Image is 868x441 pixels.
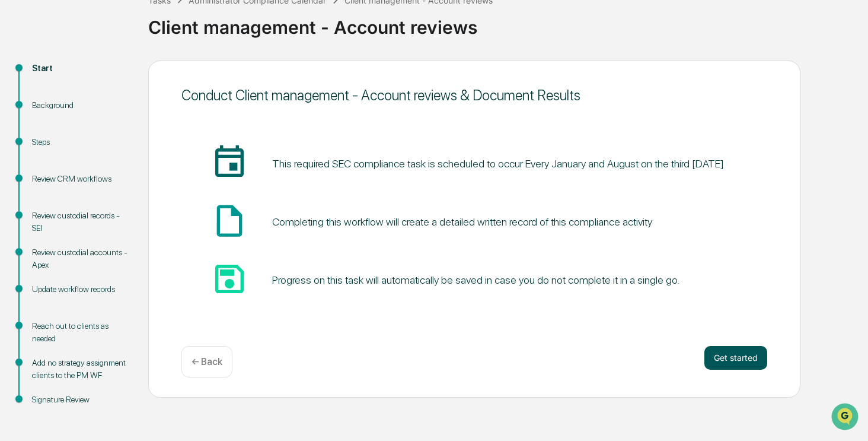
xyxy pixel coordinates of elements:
button: Start new chat [202,94,216,108]
button: Get started [704,346,767,370]
div: Review custodial records - SEI [32,210,129,234]
div: Start [32,62,129,75]
iframe: Open customer support [830,402,862,434]
p: ← Back [192,356,222,367]
div: Review CRM workflows [32,173,129,185]
div: Add no strategy assignment clients to the PM WF [32,357,129,382]
div: Reach out to clients as needed [32,320,129,345]
div: Steps [32,136,129,148]
pre: This required SEC compliance task is scheduled to occur Every January and August on the third [DATE] [272,156,724,172]
div: Start new chat [53,90,194,102]
div: Past conversations [12,131,79,141]
span: Pylon [118,262,143,271]
div: Progress on this task will automatically be saved in case you do not complete it in a single go. [272,274,679,286]
div: Client management - Account reviews [148,7,862,38]
span: [DATE] [105,161,129,170]
div: 🔎 [12,234,21,243]
div: Update workflow records [32,283,129,296]
img: 1746055101610-c473b297-6a78-478c-a979-82029cc54cd1 [12,90,33,112]
span: save_icon [210,260,248,298]
a: 🔎Data Lookup [7,228,79,249]
div: Review custodial accounts - Apex [32,246,129,271]
span: insert_invitation_icon [210,144,248,182]
span: [PERSON_NAME] [37,161,96,170]
button: See all [184,129,216,143]
span: Preclearance [24,210,76,222]
span: • [98,161,103,170]
img: 8933085812038_c878075ebb4cc5468115_72.jpg [25,90,46,112]
a: Powered byPylon [84,261,143,271]
p: How can we help? [12,24,216,43]
div: Signature Review [32,394,129,406]
img: 1746055101610-c473b297-6a78-478c-a979-82029cc54cd1 [24,161,33,171]
div: We're available if you need us! [53,102,163,112]
div: Conduct Client management - Account reviews & Document Results [181,87,767,104]
div: Background [32,99,129,112]
a: 🖐️Preclearance [7,205,81,227]
div: 🗄️ [86,211,95,221]
span: insert_drive_file_icon [210,202,248,240]
img: Jack Rasmussen [12,150,31,169]
a: 🗄️Attestations [81,205,152,227]
span: Data Lookup [24,233,75,245]
span: Attestations [98,210,147,222]
div: Completing this workflow will create a detailed written record of this compliance activity [272,215,652,228]
div: 🖐️ [12,211,21,221]
input: Clear [31,53,196,66]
